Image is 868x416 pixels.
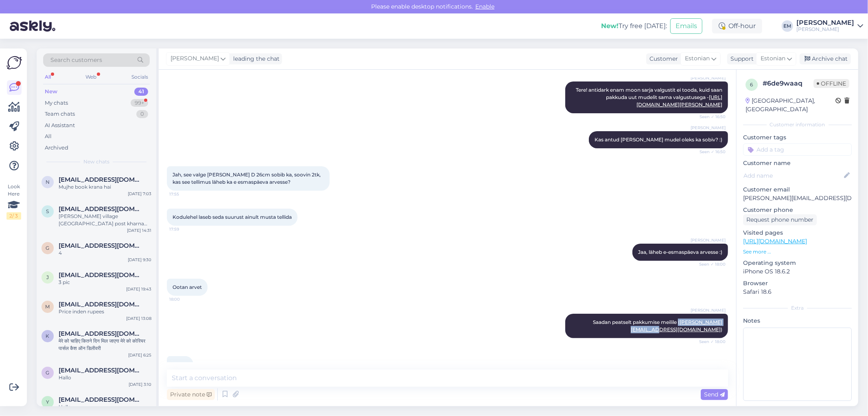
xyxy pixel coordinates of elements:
[813,79,849,88] span: Offline
[743,288,852,296] p: Safari 18.6
[46,370,50,376] span: g
[670,18,702,34] button: Emails
[59,330,143,337] span: kingstarbigboobs@gmail.com
[576,87,724,108] span: Tere! antidark enam moon sarja valgustit ei tooda, kuid saan pakkuda uut mudelit sama valgustusega -
[743,121,852,128] div: Customer information
[128,191,151,197] div: [DATE] 7:03
[59,403,151,411] div: Hello
[173,172,322,185] span: Jah, see valge [PERSON_NAME] D 26cm sobib ka, soovin 2tk, kas see tellimus läheb ka e esmaspäeva ...
[595,136,722,143] span: Kas antud [PERSON_NAME] mudel oleks ka sobiv? :)
[59,279,151,286] div: 3 pic
[126,315,151,321] div: [DATE] 13:08
[46,304,50,310] span: m
[59,176,143,183] span: nitishgupta0426@gmail.com
[7,212,21,220] div: 2 / 3
[173,284,202,290] span: Ootan arvet
[601,21,667,31] div: Try free [DATE]:
[126,286,151,292] div: [DATE] 19:43
[743,143,852,156] input: Add a tag
[59,367,143,374] span: gurjarvishnu26382@gmail.com
[127,227,151,233] div: [DATE] 14:31
[743,259,852,267] p: Operating system
[169,191,200,197] span: 17:55
[59,242,143,249] span: gopalbharwadmer@gmil.com
[601,22,619,30] b: New!
[59,213,151,227] div: [PERSON_NAME] village [GEOGRAPHIC_DATA] post kharna thana chandan distick banka me rahte hai
[685,54,710,63] span: Estonian
[7,183,21,220] div: Look Here
[169,296,200,302] span: 18:00
[727,55,754,63] div: Support
[695,149,726,155] span: Seen ✓ 16:50
[743,279,852,288] p: Browser
[691,237,726,243] span: [PERSON_NAME]
[45,99,68,107] div: My chats
[743,304,852,312] div: Extra
[46,208,49,214] span: s
[695,114,726,120] span: Seen ✓ 16:50
[691,125,726,131] span: [PERSON_NAME]
[796,20,854,26] div: [PERSON_NAME]
[743,171,842,180] input: Add name
[59,374,151,381] div: Hallo
[45,144,68,152] div: Archived
[743,133,852,142] p: Customer tags
[743,206,852,214] p: Customer phone
[46,399,49,405] span: y
[59,249,151,257] div: 4
[46,245,50,251] span: g
[746,97,835,114] div: [GEOGRAPHIC_DATA], [GEOGRAPHIC_DATA]
[169,226,200,232] span: 17:59
[173,361,186,368] span: Sobib
[59,396,143,403] span: yadavs13615@gmail.com
[800,53,851,64] div: Archive chat
[712,19,762,33] div: Off-hour
[473,3,497,10] span: Enable
[128,257,151,263] div: [DATE] 9:30
[134,88,148,96] div: 41
[59,301,143,308] span: mvajir09@gmail.com
[638,249,722,255] span: Jaa, läheb e-esmaspäeva arvesse :)
[695,339,726,345] span: Seen ✓ 18:00
[83,158,109,165] span: New chats
[171,54,219,63] span: [PERSON_NAME]
[45,110,75,118] div: Team chats
[136,110,148,118] div: 0
[84,72,98,82] div: Web
[45,121,75,130] div: AI Assistant
[743,238,807,245] a: [URL][DOMAIN_NAME]
[750,81,753,88] span: 6
[593,319,722,332] span: Saadan peatselt pakkumise meilile ( )
[743,194,852,202] p: [PERSON_NAME][EMAIL_ADDRESS][DOMAIN_NAME]
[167,389,215,400] div: Private note
[59,271,143,279] span: jaiswalbabua96@gmail.com
[45,88,57,96] div: New
[691,307,726,313] span: [PERSON_NAME]
[646,55,678,63] div: Customer
[131,99,148,107] div: 99+
[50,56,102,64] span: Search customers
[704,391,725,398] span: Send
[743,267,852,276] p: iPhone OS 18.6.2
[129,381,151,387] div: [DATE] 3:10
[128,352,151,358] div: [DATE] 6:25
[743,248,852,255] p: See more ...
[743,159,852,167] p: Customer name
[46,179,50,185] span: n
[743,214,817,225] div: Request phone number
[130,72,150,82] div: Socials
[695,261,726,267] span: Seen ✓ 18:00
[59,308,151,315] div: Price inden rupees
[691,75,726,81] span: [PERSON_NAME]
[796,20,863,33] a: [PERSON_NAME][PERSON_NAME]
[761,54,785,63] span: Estonian
[743,185,852,194] p: Customer email
[743,229,852,237] p: Visited pages
[782,20,793,32] div: EM
[230,55,280,63] div: leading the chat
[46,333,50,339] span: k
[173,214,292,220] span: Kodulehel laseb seda suurust ainult musta tellida
[46,274,49,280] span: j
[796,26,854,33] div: [PERSON_NAME]
[59,337,151,352] div: मेरे को चाहिए कितने दिन मिल जाएगा मेरे को कोरियर पार्सल कैश ऑन डिलीवरी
